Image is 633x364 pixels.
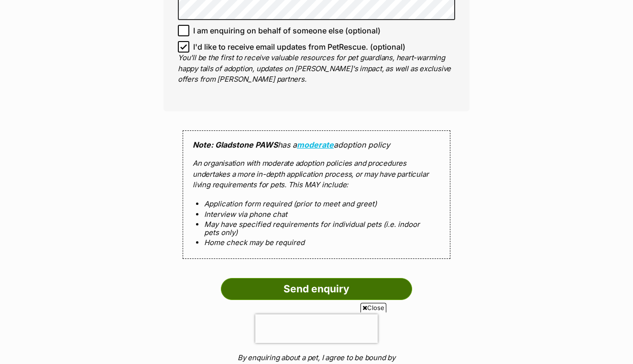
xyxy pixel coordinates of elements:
[193,140,278,150] strong: Note: Gladstone PAWS
[221,278,412,300] input: Send enquiry
[204,220,429,237] li: May have specified requirements for individual pets (i.e. indoor pets only)
[204,238,429,246] li: Home check may be required
[204,200,429,208] li: Application form required (prior to meet and greet)
[360,303,386,312] span: Close
[183,130,450,259] div: has a adoption policy
[142,316,491,359] iframe: Advertisement
[193,41,405,53] span: I'd like to receive email updates from PetRescue. (optional)
[178,53,455,85] p: You'll be the first to receive valuable resources for pet guardians, heart-warming happy tails of...
[193,158,440,191] p: An organisation with moderate adoption policies and procedures undertakes a more in-depth applica...
[204,210,429,218] li: Interview via phone chat
[193,25,381,36] span: I am enquiring on behalf of someone else (optional)
[297,140,334,150] a: moderate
